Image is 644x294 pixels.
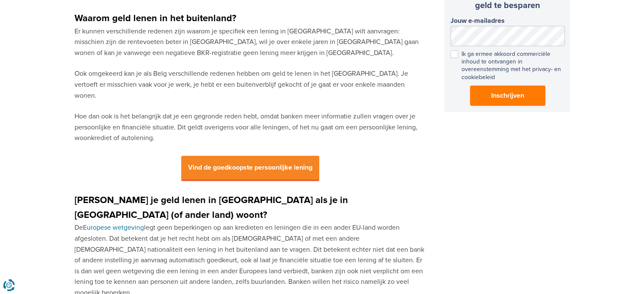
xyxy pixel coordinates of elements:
p: Er kunnen verschillende redenen zijn waarom je specifiek een lening in [GEOGRAPHIC_DATA] wilt aan... [75,26,426,59]
p: Ook omgekeerd kan je als Belg verschillende redenen hebben om geld te lenen in het [GEOGRAPHIC_DA... [75,69,426,101]
a: Vind de goedkoopste persoonlijke lening [181,164,319,171]
label: Ik ga ermee akkoord commerciële inhoud te ontvangen in overeenstemming met het privacy- en cookie... [451,50,565,81]
p: Hoe dan ook is het belangrijk dat je een gegronde reden hebt, omdat banken meer informatie zullen... [75,111,426,144]
button: Inschrijven [470,85,545,106]
span: Inschrijven [491,91,524,101]
iframe: fb:page Facebook Social Plugin [444,132,571,187]
span: Vind de goedkoopste persoonlijke lening [181,156,319,181]
label: Jouw e-mailadres [451,17,565,25]
strong: [PERSON_NAME] je geld lenen in [GEOGRAPHIC_DATA] als je in [GEOGRAPHIC_DATA] (of ander land) woont? [75,195,348,221]
a: Europese wetgeving [83,223,144,232]
strong: Waarom geld lenen in het buitenland? [75,13,236,24]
